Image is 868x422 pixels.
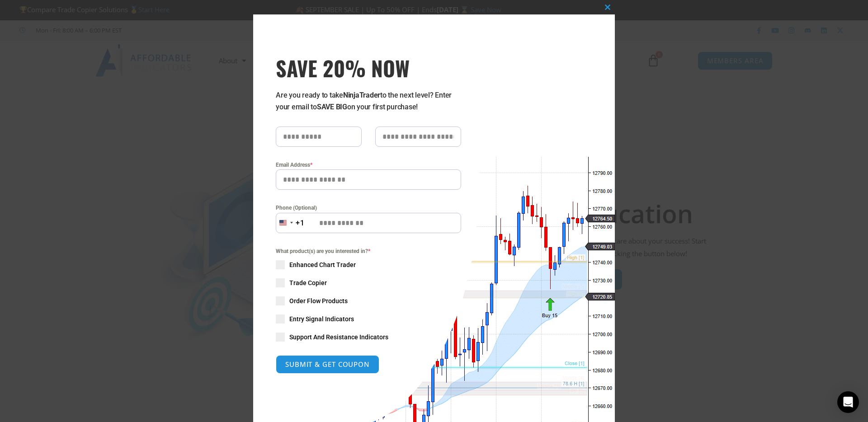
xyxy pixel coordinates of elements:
label: Support And Resistance Indicators [276,333,461,342]
span: What product(s) are you interested in? [276,247,461,256]
label: Entry Signal Indicators [276,314,461,324]
strong: NinjaTrader [343,91,380,99]
div: +1 [296,217,305,229]
strong: SAVE BIG [317,103,347,111]
div: Open Intercom Messenger [837,391,859,413]
label: Phone (Optional) [276,203,461,212]
span: Support And Resistance Indicators [289,333,388,342]
label: Trade Copier [276,278,461,287]
span: Entry Signal Indicators [289,314,354,324]
label: Email Address [276,160,461,169]
label: Enhanced Chart Trader [276,260,461,269]
span: Order Flow Products [289,296,348,305]
button: SUBMIT & GET COUPON [276,355,379,374]
span: Enhanced Chart Trader [289,260,356,269]
span: Trade Copier [289,278,327,287]
h3: SAVE 20% NOW [276,55,461,80]
label: Order Flow Products [276,296,461,305]
button: Selected country [276,213,305,233]
p: Are you ready to take to the next level? Enter your email to on your first purchase! [276,89,461,113]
